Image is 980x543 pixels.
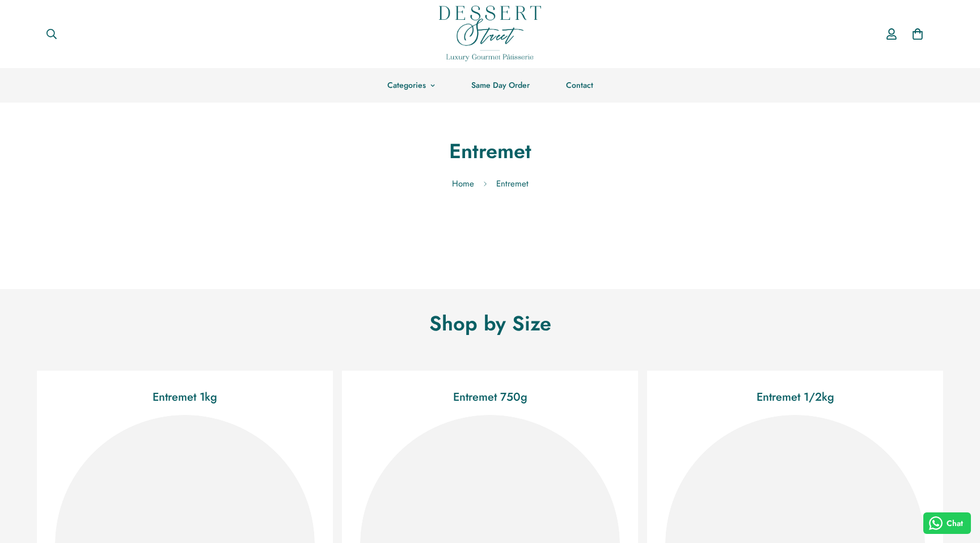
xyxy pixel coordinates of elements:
[439,6,541,61] img: Dessert Street
[453,389,527,405] a: Entremet 750g
[548,68,611,103] a: Contact
[144,137,836,164] h1: Entremet
[947,517,963,529] span: Chat
[923,512,971,534] button: Chat
[905,21,931,47] a: 0
[757,389,834,405] a: Entremet 1/2kg
[153,389,217,405] a: Entremet 1kg
[37,309,943,337] h2: Shop by Size
[443,169,483,199] a: Home
[369,68,453,103] a: Categories
[37,22,66,46] button: Search
[878,18,905,50] a: Account
[453,68,548,103] a: Same Day Order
